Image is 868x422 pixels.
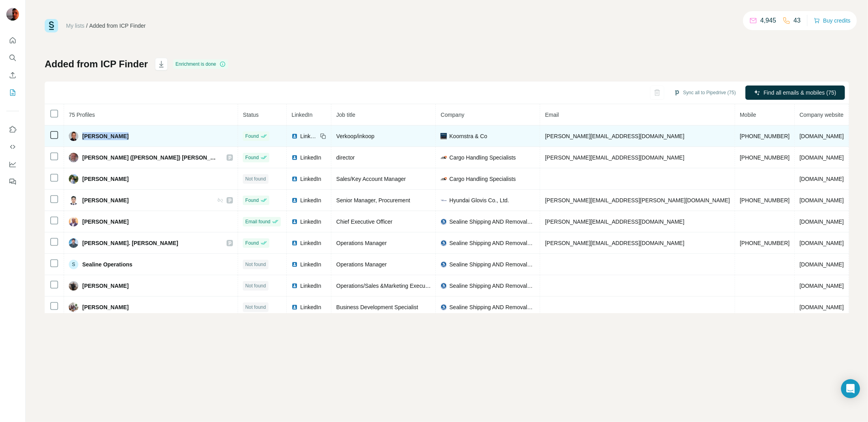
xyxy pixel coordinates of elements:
p: 43 [794,16,801,25]
span: [PERSON_NAME][EMAIL_ADDRESS][DOMAIN_NAME] [545,240,684,246]
span: [DOMAIN_NAME] [800,240,844,246]
button: Search [6,51,19,65]
a: My lists [66,23,85,29]
span: Sealine Shipping AND Removals L.L.C [449,260,535,268]
span: Koornstra & Co [449,132,487,140]
span: [DOMAIN_NAME] [800,261,844,268]
h1: Added from ICP Finder [45,58,148,70]
span: Business Development Specialist [336,304,418,310]
span: [PERSON_NAME][EMAIL_ADDRESS][DOMAIN_NAME] [545,154,684,161]
div: Open Intercom Messenger [841,379,860,398]
span: Operations Manager [336,261,387,268]
div: Added from ICP Finder [89,22,146,30]
img: LinkedIn logo [291,304,298,310]
img: company-logo [441,219,447,225]
span: Find all emails & mobiles (75) [764,89,836,97]
img: LinkedIn logo [291,197,298,203]
img: Avatar [6,8,19,21]
img: LinkedIn logo [291,176,298,182]
span: Hyundai Glovis Co., Ltd. [449,196,509,204]
span: Chief Executive Officer [336,219,392,225]
span: Sealine Operations [82,260,132,268]
img: Avatar [69,196,78,205]
img: LinkedIn logo [291,154,298,161]
span: LinkedIn [300,132,318,140]
span: LinkedIn [300,239,321,247]
span: [PERSON_NAME][EMAIL_ADDRESS][DOMAIN_NAME] [545,219,684,225]
p: 4,945 [760,16,776,25]
span: [PERSON_NAME] [82,175,129,183]
span: [PERSON_NAME] [82,303,129,311]
img: Avatar [69,153,78,162]
span: Sealine Shipping AND Removals L.L.C [449,303,535,311]
span: 75 Profiles [69,112,95,118]
span: Senior Manager, Procurement [336,197,410,203]
span: LinkedIn [300,303,321,311]
img: company-logo [441,154,447,161]
span: Found [245,197,259,204]
span: LinkedIn [300,218,321,226]
button: Use Surfe on LinkedIn [6,122,19,137]
img: Avatar [69,238,78,248]
img: Surfe Logo [45,19,58,32]
button: Sync all to Pipedrive (75) [668,87,741,99]
img: LinkedIn logo [291,283,298,289]
span: [DOMAIN_NAME] [800,283,844,289]
span: [PERSON_NAME]. [PERSON_NAME] [82,239,178,247]
span: director [336,154,355,161]
img: Avatar [69,302,78,312]
span: [DOMAIN_NAME] [800,219,844,225]
span: [PERSON_NAME] [82,218,129,226]
span: Found [245,154,259,161]
span: Cargo Handling Specialists [449,175,516,183]
button: Enrich CSV [6,68,19,82]
span: Sealine Shipping AND Removals L.L.C [449,218,535,226]
span: [PERSON_NAME] [82,282,129,290]
span: [DOMAIN_NAME] [800,304,844,310]
span: Email found [245,218,270,225]
span: Sales/Key Account Manager [336,176,406,182]
span: Operations Manager [336,240,387,246]
span: Not found [245,304,266,311]
img: company-logo [441,133,447,139]
button: Find all emails & mobiles (75) [745,86,845,100]
span: [PHONE_NUMBER] [740,133,790,139]
span: [PERSON_NAME] [82,132,129,140]
span: Sealine Shipping AND Removals L.L.C [449,239,535,247]
span: LinkedIn [291,112,312,118]
span: Company [441,112,464,118]
img: company-logo [441,197,447,203]
span: Not found [245,282,266,289]
span: LinkedIn [300,196,321,204]
button: Dashboard [6,157,19,171]
span: Verkoop/inkoop [336,133,374,139]
span: LinkedIn [300,282,321,290]
span: [PHONE_NUMBER] [740,154,790,161]
span: [DOMAIN_NAME] [800,154,844,161]
span: [PHONE_NUMBER] [740,240,790,246]
span: [DOMAIN_NAME] [800,176,844,182]
button: Buy credits [814,15,851,26]
img: LinkedIn logo [291,133,298,139]
span: Found [245,240,259,247]
img: company-logo [441,304,447,310]
span: [DOMAIN_NAME] [800,133,844,139]
span: LinkedIn [300,175,321,183]
span: Company website [800,112,843,118]
span: Not found [245,261,266,268]
img: company-logo [441,240,447,246]
span: [PERSON_NAME][EMAIL_ADDRESS][PERSON_NAME][DOMAIN_NAME] [545,197,730,203]
div: S [69,260,78,269]
button: Use Surfe API [6,140,19,154]
img: company-logo [441,176,447,182]
span: [PERSON_NAME] [82,196,129,204]
img: Avatar [69,131,78,141]
img: company-logo [441,261,447,268]
span: Job title [336,112,355,118]
span: Sealine Shipping AND Removals L.L.C [449,282,535,290]
span: LinkedIn [300,260,321,268]
span: [PERSON_NAME] ([PERSON_NAME]) [PERSON_NAME] [82,154,219,162]
li: / [86,22,88,30]
button: Feedback [6,175,19,189]
img: LinkedIn logo [291,219,298,225]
